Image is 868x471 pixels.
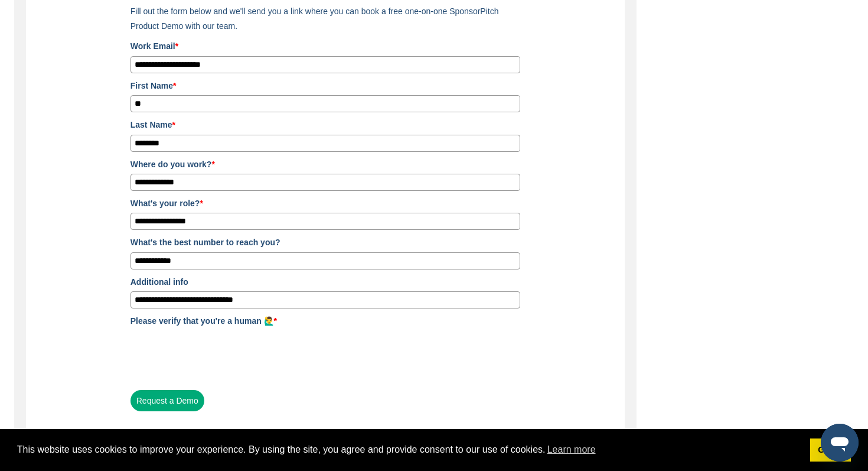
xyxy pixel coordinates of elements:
[130,314,520,327] label: Please verify that you're a human 🙋‍♂️
[130,4,520,34] p: Fill out the form below and we'll send you a link where you can book a free one-on-one SponsorPit...
[546,441,598,459] a: learn more about cookies
[130,390,204,411] button: Request a Demo
[130,79,520,92] label: First Name
[130,275,520,288] label: Additional info
[130,118,520,131] label: Last Name
[130,331,310,377] iframe: reCAPTCHA
[130,158,520,171] label: Where do you work?
[130,236,520,249] label: What's the best number to reach you?
[130,197,520,210] label: What's your role?
[810,438,851,462] a: dismiss cookie message
[821,424,859,462] iframe: Button to launch messaging window
[17,441,801,459] span: This website uses cookies to improve your experience. By using the site, you agree and provide co...
[130,40,520,53] label: Work Email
